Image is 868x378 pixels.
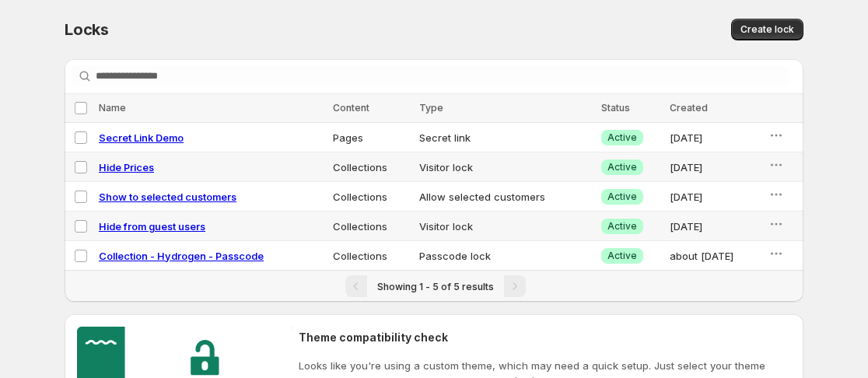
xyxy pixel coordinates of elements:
[377,281,494,292] span: Showing 1 - 5 of 5 results
[665,182,763,212] td: [DATE]
[415,212,597,241] td: Visitor lock
[99,191,236,203] a: Show to selected customers
[670,102,708,114] span: Created
[328,182,414,212] td: Collections
[99,131,184,144] a: Secret Link Demo
[607,131,637,144] span: Active
[607,161,637,173] span: Active
[665,212,763,241] td: [DATE]
[740,23,794,36] span: Create lock
[607,191,637,203] span: Active
[415,152,597,182] td: Visitor lock
[65,20,109,39] span: Locks
[328,212,414,241] td: Collections
[415,123,597,152] td: Secret link
[99,161,154,173] a: Hide Prices
[419,102,443,114] span: Type
[665,123,763,152] td: [DATE]
[333,102,369,114] span: Content
[415,182,597,212] td: Allow selected customers
[328,123,414,152] td: Pages
[731,19,803,40] button: Create lock
[415,241,597,271] td: Passcode lock
[665,241,763,271] td: about [DATE]
[299,330,791,345] h2: Theme compatibility check
[99,102,126,114] span: Name
[99,250,264,262] a: Collection - Hydrogen - Passcode
[665,152,763,182] td: [DATE]
[607,220,637,233] span: Active
[99,220,205,233] a: Hide from guest users
[328,152,414,182] td: Collections
[607,250,637,262] span: Active
[601,102,630,114] span: Status
[65,270,803,302] nav: Pagination
[328,241,414,271] td: Collections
